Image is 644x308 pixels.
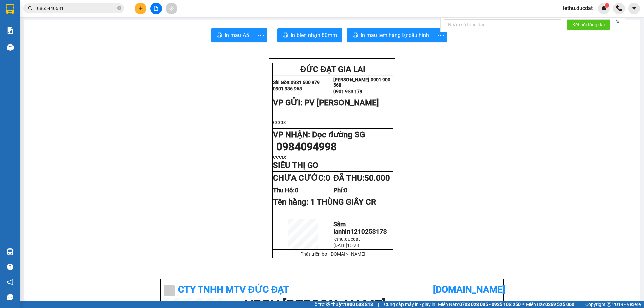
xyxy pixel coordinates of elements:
[605,3,609,8] sup: 1
[154,6,158,11] span: file-add
[291,31,337,39] span: In biên nhận 80mm
[28,6,33,11] span: search
[312,130,365,139] span: Dọc đường SG
[7,279,13,285] span: notification
[273,80,291,85] strong: Sài Gòn:
[628,3,640,14] button: caret-down
[333,173,390,183] strong: ĐÃ THU:
[333,89,362,94] strong: 0901 933 179
[283,32,288,39] span: printer
[333,236,360,242] span: lethu.ducdat
[43,19,85,25] strong: [PERSON_NAME]:
[526,301,574,308] span: Miền Bắc
[211,28,254,42] button: printerIn mẫu A5
[273,130,310,139] span: VP NHẬN:
[273,161,318,170] span: SIÊU THỊ GO
[616,5,622,11] img: phone-icon
[117,5,121,12] span: close-circle
[567,19,610,30] button: Kết nối tổng đài
[295,187,299,194] span: 0
[291,80,320,85] strong: 0931 600 979
[217,32,222,39] span: printer
[273,250,393,258] td: Phát triển bởi [DOMAIN_NAME]
[434,31,447,40] span: more
[150,3,162,14] button: file-add
[18,6,84,16] span: ĐỨC ĐẠT GIA LAI
[433,284,505,295] b: [DOMAIN_NAME]
[276,140,337,153] span: 0984094998
[333,221,387,235] span: Sâm Ianhin1210253173
[344,187,348,194] span: 0
[7,294,13,300] span: message
[273,86,302,91] strong: 0901 936 968
[615,19,620,24] span: close
[444,19,561,30] input: Nhập số tổng đài
[434,28,447,42] button: more
[7,248,14,255] img: warehouse-icon
[7,264,13,270] span: question-circle
[6,4,14,14] img: logo-vxr
[631,5,637,11] span: caret-down
[273,197,376,207] span: Tên hàng:
[273,173,330,183] strong: CHƯA CƯỚC:
[326,173,330,183] span: 0
[135,3,146,14] button: plus
[4,19,37,32] strong: 0931 600 979
[277,28,342,42] button: printerIn biên nhận 80mm
[347,243,359,248] span: 15:28
[333,77,371,82] strong: [PERSON_NAME]:
[459,302,521,307] strong: 0708 023 035 - 0935 103 250
[601,5,607,11] img: icon-new-feature
[384,301,436,308] span: Cung cấp máy in - giấy in:
[311,301,373,308] span: Hỗ trợ kỹ thuật:
[178,284,289,295] b: CTy TNHH MTV ĐỨC ĐẠT
[166,3,177,14] button: aim
[273,120,286,125] span: CCCD:
[254,28,267,42] button: more
[138,6,143,11] span: plus
[522,303,524,306] span: ⚪️
[353,32,358,39] span: printer
[333,187,348,194] strong: Phí:
[304,98,379,107] span: PV [PERSON_NAME]
[545,302,574,307] strong: 0369 525 060
[273,187,299,194] strong: Thu Hộ:
[438,301,521,308] span: Miền Nam
[361,31,429,39] span: In mẫu tem hàng tự cấu hình
[606,3,608,8] span: 1
[4,42,67,61] span: PV [PERSON_NAME]
[310,197,376,207] span: 1 THÙNG GIẤY CR
[347,28,434,42] button: printerIn mẫu tem hàng tự cấu hình
[344,302,373,307] strong: 1900 633 818
[273,98,302,107] span: VP GỬI:
[300,65,365,74] span: ĐỨC ĐẠT GIA LAI
[378,301,379,308] span: |
[572,21,605,28] span: Kết nối tổng đài
[333,243,347,248] span: [DATE]
[225,31,249,39] span: In mẫu A5
[43,33,76,39] strong: 0901 933 179
[557,4,598,12] span: lethu.ducdat
[43,19,97,32] strong: 0901 900 568
[117,6,121,10] span: close-circle
[254,31,267,40] span: more
[364,173,390,183] span: 50.000
[4,33,37,39] strong: 0901 936 968
[169,6,174,11] span: aim
[7,27,14,34] img: solution-icon
[273,155,286,160] span: CCCD:
[4,19,24,25] strong: Sài Gòn:
[4,42,34,51] span: VP GỬI:
[333,77,390,88] strong: 0901 900 568
[607,302,611,307] span: copyright
[7,44,14,51] img: warehouse-icon
[579,301,580,308] span: |
[37,5,116,12] input: Tìm tên, số ĐT hoặc mã đơn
